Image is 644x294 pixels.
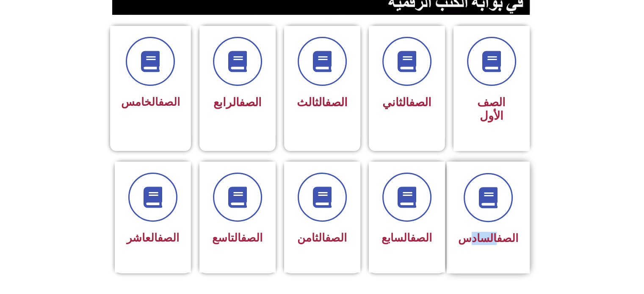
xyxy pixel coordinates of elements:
a: الصف [241,231,263,244]
span: الصف الأول [477,96,506,123]
span: السابع [381,231,432,244]
span: الثاني [382,96,431,109]
span: السادس [458,232,518,245]
a: الصف [239,96,262,109]
a: الصف [325,96,348,109]
span: العاشر [127,231,179,244]
a: الصف [158,231,179,244]
a: الصف [497,232,518,245]
span: الثامن [297,231,347,244]
a: الصف [409,96,431,109]
a: الصف [325,231,347,244]
span: التاسع [212,231,263,244]
span: الثالث [297,96,348,109]
span: الخامس [121,96,180,108]
a: الصف [410,231,432,244]
a: الصف [158,96,180,108]
span: الرابع [213,96,262,109]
